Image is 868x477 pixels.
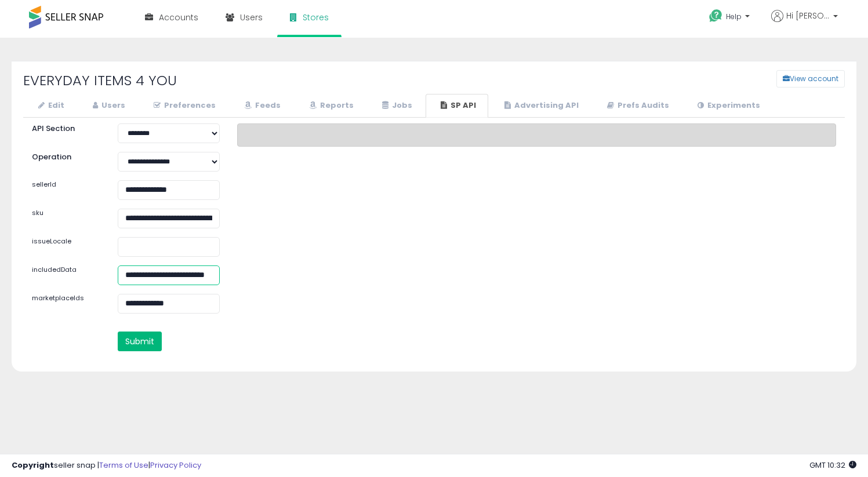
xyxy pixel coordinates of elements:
[12,460,201,471] div: seller snap | |
[23,123,109,134] label: API Section
[809,460,856,471] span: 2025-10-12 10:32 GMT
[14,73,364,88] h2: EVERYDAY ITEMS 4 YOU
[23,294,109,303] label: marketplaceIds
[240,12,263,23] span: Users
[23,209,109,218] label: sku
[303,12,329,23] span: Stores
[23,237,109,246] label: issueLocale
[771,10,838,36] a: Hi [PERSON_NAME]
[150,460,201,471] a: Privacy Policy
[23,180,109,190] label: sellerId
[139,94,228,118] a: Preferences
[709,9,723,23] i: Get Help
[726,12,742,21] span: Help
[294,94,366,118] a: Reports
[159,12,198,23] span: Accounts
[682,94,772,118] a: Experiments
[78,94,137,118] a: Users
[786,10,830,21] span: Hi [PERSON_NAME]
[489,94,591,118] a: Advertising API
[229,94,293,118] a: Feeds
[776,70,845,88] button: View account
[367,94,424,118] a: Jobs
[768,70,785,88] a: View account
[23,152,109,163] label: Operation
[12,460,54,471] strong: Copyright
[23,94,77,118] a: Edit
[118,332,162,351] button: Submit
[99,460,148,471] a: Terms of Use
[592,94,681,118] a: Prefs Audits
[23,265,109,275] label: includedData
[426,94,488,118] a: SP API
